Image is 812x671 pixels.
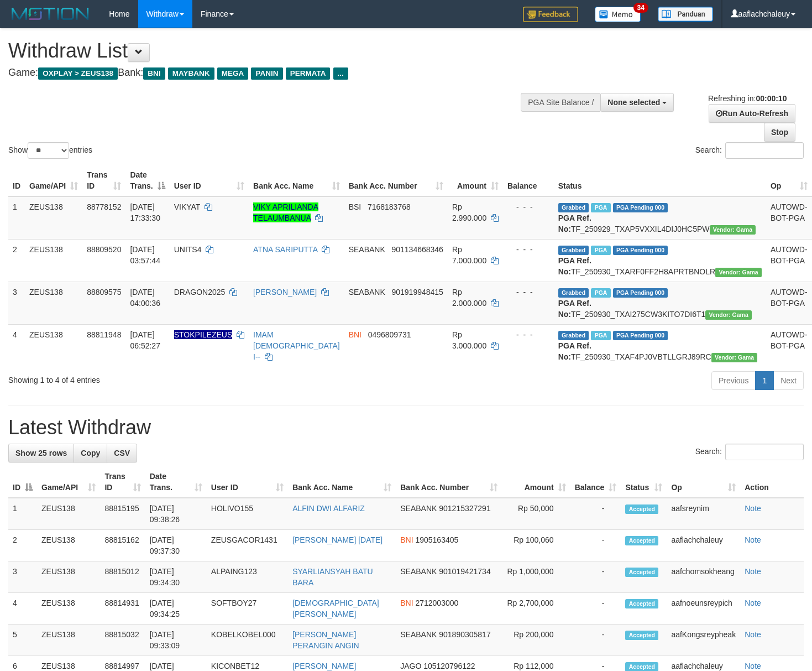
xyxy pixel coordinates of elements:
span: VIKYAT [174,202,200,211]
a: [PERSON_NAME] PERANGIN ANGIN [292,630,359,650]
th: Bank Acc. Name: activate to sort column ascending [288,466,396,498]
th: Amount: activate to sort column ascending [502,466,570,498]
div: Showing 1 to 4 of 4 entries [8,370,330,386]
span: Accepted [625,631,658,640]
span: Vendor URL: https://trx31.1velocity.biz [715,268,762,277]
td: [DATE] 09:33:09 [145,625,207,656]
span: Marked by aafkaynarin [591,288,610,298]
td: aafchomsokheang [667,561,740,593]
td: ZEUS138 [37,561,100,593]
span: PGA Pending [613,246,668,255]
span: Nama rekening ada tanda titik/strip, harap diedit [174,330,233,339]
div: - - - [507,201,549,212]
a: CSV [107,444,137,462]
a: Run Auto-Refresh [709,104,795,123]
a: Note [745,535,761,544]
td: ZEUS138 [37,625,100,656]
th: Op: activate to sort column ascending [766,165,812,196]
td: - [570,530,621,561]
span: Vendor URL: https://trx31.1velocity.biz [711,353,758,362]
span: BNI [349,330,362,339]
span: Grabbed [558,331,589,340]
label: Show entries [8,142,92,159]
span: 88809575 [87,288,121,297]
td: KOBELKOBEL000 [207,625,288,656]
span: Accepted [625,599,658,608]
td: 88815162 [100,530,145,561]
span: Copy 901919948415 to clipboard [391,288,443,297]
span: BSI [349,202,362,211]
a: Show 25 rows [8,444,74,462]
span: Copy [81,449,100,457]
span: Grabbed [558,246,589,255]
span: Vendor URL: https://trx31.1velocity.biz [710,225,756,235]
span: PERMATA [286,67,331,80]
td: TF_250929_TXAP5VXXIL4DIJ0HC5PW [554,196,766,240]
td: 88815012 [100,561,145,593]
a: Note [745,599,761,607]
span: JAGO [400,662,421,670]
span: PGA Pending [613,331,668,340]
td: 2 [8,239,25,282]
th: Balance [503,165,554,196]
span: Copy 1905163405 to clipboard [415,535,458,544]
td: ZEUS138 [37,530,100,561]
td: TF_250930_TXAI275CW3KITO7DI6T1 [554,282,766,324]
a: 1 [755,371,774,390]
span: PGA Pending [613,203,668,212]
span: SEABANK [400,630,437,639]
td: ZEUS138 [37,498,100,530]
td: ZEUS138 [25,239,82,282]
span: MAYBANK [168,67,214,80]
a: Copy [74,444,107,462]
a: Note [745,630,761,639]
td: 1 [8,498,37,530]
select: Showentries [28,142,69,159]
th: Status: activate to sort column ascending [621,466,667,498]
button: None selected [600,93,674,112]
th: User ID: activate to sort column ascending [207,466,288,498]
td: 5 [8,625,37,656]
td: ZEUS138 [25,282,82,324]
span: Copy 901890305817 to clipboard [439,630,490,639]
th: ID [8,165,25,196]
span: Marked by aafkaynarin [591,246,610,255]
td: SOFTBOY27 [207,593,288,625]
span: Accepted [625,536,658,545]
td: Rp 100,060 [502,530,570,561]
td: TF_250930_TXARF0FF2H8APRTBNOLR [554,239,766,282]
span: Copy 7168183768 to clipboard [368,202,411,211]
span: SEABANK [349,245,385,254]
a: [PERSON_NAME] [292,662,356,670]
span: MEGA [217,67,249,80]
span: Copy 901134668346 to clipboard [391,245,443,254]
a: VIKY APRILIANDA TELAUMBANUA [253,202,318,222]
img: MOTION_logo.png [8,6,92,22]
td: - [570,561,621,593]
span: 34 [633,3,648,13]
td: [DATE] 09:37:30 [145,530,207,561]
span: Grabbed [558,203,589,212]
span: Marked by aafsreyleap [591,331,610,340]
th: Trans ID: activate to sort column ascending [82,165,125,196]
td: aafnoeunsreypich [667,593,740,625]
a: [PERSON_NAME] [253,288,317,297]
th: Bank Acc. Number: activate to sort column ascending [396,466,502,498]
td: 4 [8,593,37,625]
span: Grabbed [558,288,589,298]
a: Note [745,567,761,576]
span: Rp 3.000.000 [452,330,486,350]
b: PGA Ref. No: [558,341,591,361]
th: Status [554,165,766,196]
th: Balance: activate to sort column ascending [570,466,621,498]
th: Bank Acc. Number: activate to sort column ascending [344,165,448,196]
div: - - - [507,244,549,255]
td: 2 [8,530,37,561]
span: [DATE] 04:00:36 [130,288,160,308]
span: Refreshing in: [708,94,787,103]
span: Copy 0496809731 to clipboard [368,330,411,339]
td: 88815032 [100,625,145,656]
span: Copy 105120796122 to clipboard [423,662,475,670]
img: panduan.png [658,7,713,22]
td: aafKongsreypheak [667,625,740,656]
